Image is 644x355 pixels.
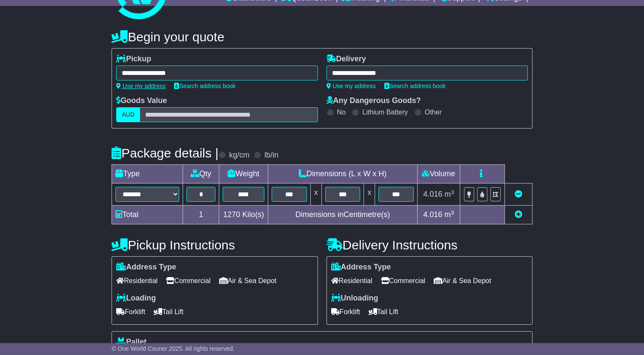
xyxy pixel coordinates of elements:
[417,165,460,183] td: Volume
[116,338,146,347] label: Pallet
[223,210,240,219] span: 1270
[326,238,532,252] h4: Delivery Instructions
[326,54,366,64] label: Delivery
[154,305,183,318] span: Tail Lift
[326,96,421,106] label: Any Dangerous Goods?
[434,274,491,287] span: Air & Sea Depot
[515,210,522,219] a: Add new item
[364,183,375,206] td: x
[362,108,408,116] label: Lithium Battery
[423,210,442,219] span: 4.016
[268,165,417,183] td: Dimensions (L x W x H)
[112,165,183,183] td: Type
[219,165,268,183] td: Weight
[425,108,442,116] label: Other
[116,54,151,64] label: Pickup
[515,190,522,198] a: Remove this item
[219,206,268,224] td: Kilo(s)
[112,206,183,224] td: Total
[369,305,398,318] span: Tail Lift
[166,274,210,287] span: Commercial
[112,345,235,352] span: © One World Courier 2025. All rights reserved.
[112,146,218,160] h4: Package details |
[116,83,166,89] a: Use my address
[116,294,156,303] label: Loading
[331,274,372,287] span: Residential
[112,30,532,44] h4: Begin your quote
[384,83,446,89] a: Search address book
[219,274,277,287] span: Air & Sea Depot
[116,263,176,272] label: Address Type
[337,108,346,116] label: No
[310,183,321,206] td: x
[331,263,391,272] label: Address Type
[451,189,454,195] sup: 3
[183,165,219,183] td: Qty
[229,151,249,160] label: kg/cm
[444,210,454,219] span: m
[116,305,145,318] span: Forklift
[326,83,376,89] a: Use my address
[444,190,454,198] span: m
[112,238,318,252] h4: Pickup Instructions
[264,151,278,160] label: lb/in
[116,274,157,287] span: Residential
[116,96,167,106] label: Goods Value
[381,274,425,287] span: Commercial
[174,83,235,89] a: Search address book
[183,206,219,224] td: 1
[331,294,378,303] label: Unloading
[423,190,442,198] span: 4.016
[268,206,417,224] td: Dimensions in Centimetre(s)
[331,305,360,318] span: Forklift
[116,107,140,122] label: AUD
[451,209,454,216] sup: 3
